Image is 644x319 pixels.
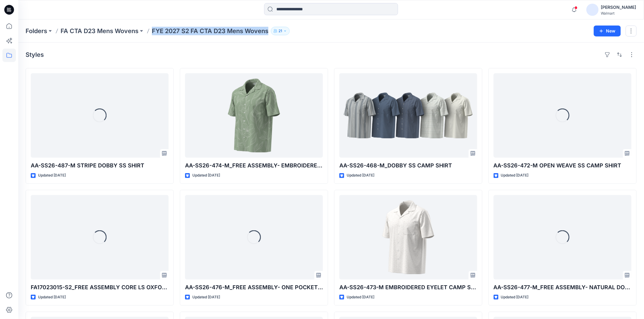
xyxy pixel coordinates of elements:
p: AA-SS26-476-M_FREE ASSEMBLY- ONE POCKET CAMP SHIRT [185,283,323,292]
button: 21 [271,27,290,35]
p: Updated [DATE] [192,172,220,179]
h4: Styles [26,51,44,58]
p: AA-SS26-474-M_FREE ASSEMBLY- EMBROIDERED CAMP SHIRT [185,161,323,170]
p: AA-SS26-468-M_DOBBY SS CAMP SHIRT [339,161,477,170]
button: New [594,26,621,36]
p: AA-SS26-473-M EMBROIDERED EYELET CAMP SHIRT [339,283,477,292]
img: avatar [586,4,599,16]
p: Updated [DATE] [38,172,66,179]
a: FA CTA D23 Mens Wovens [61,27,138,35]
div: [PERSON_NAME] [601,4,636,11]
p: FYE 2027 S2 FA CTA D23 Mens Wovens [152,27,268,35]
a: AA-SS26-474-M_FREE ASSEMBLY- EMBROIDERED CAMP SHIRT [185,73,323,158]
p: 21 [278,28,282,34]
div: Walmart [601,11,636,15]
a: Folders [26,27,47,35]
p: Updated [DATE] [347,172,374,179]
p: Updated [DATE] [38,294,66,300]
a: AA-SS26-468-M_DOBBY SS CAMP SHIRT [339,73,477,158]
p: Updated [DATE] [347,294,374,300]
a: AA-SS26-473-M EMBROIDERED EYELET CAMP SHIRT [339,195,477,280]
p: Updated [DATE] [501,294,529,300]
p: AA-SS26-472-M OPEN WEAVE SS CAMP SHIRT [494,161,632,170]
p: Updated [DATE] [192,294,220,300]
p: AA-SS26-477-M_FREE ASSEMBLY- NATURAL DOBBY SS SHIRT [494,283,632,292]
p: Updated [DATE] [501,172,529,179]
p: FA17023015-S2_FREE ASSEMBLY CORE LS OXFORD SHIRT [31,283,169,292]
p: AA-SS26-487-M STRIPE DOBBY SS SHIRT [31,161,169,170]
